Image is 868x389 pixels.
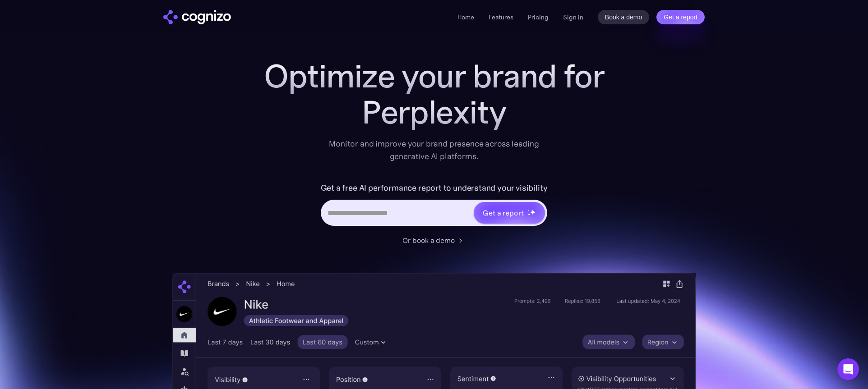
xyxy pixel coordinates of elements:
[598,10,650,24] a: Book a demo
[321,181,548,195] label: Get a free AI performance report to understand your visibility
[402,235,455,246] div: Or book a demo
[837,358,859,380] div: Open Intercom Messenger
[323,137,545,163] div: Monitor and improve your brand presence across leading generative AI platforms.
[473,201,546,224] a: Get a reportstarstarstar
[163,10,231,24] a: home
[254,58,614,94] h1: Optimize your brand for
[321,181,548,230] form: Hero URL Input Form
[530,209,536,215] img: star
[528,13,549,21] a: Pricing
[656,10,705,24] a: Get a report
[457,13,474,21] a: Home
[483,207,523,218] div: Get a report
[527,213,531,216] img: star
[527,210,529,211] img: star
[489,13,513,21] a: Features
[163,10,231,24] img: cognizo logo
[254,94,614,130] div: Perplexity
[563,12,583,23] a: Sign in
[402,235,466,246] a: Or book a demo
